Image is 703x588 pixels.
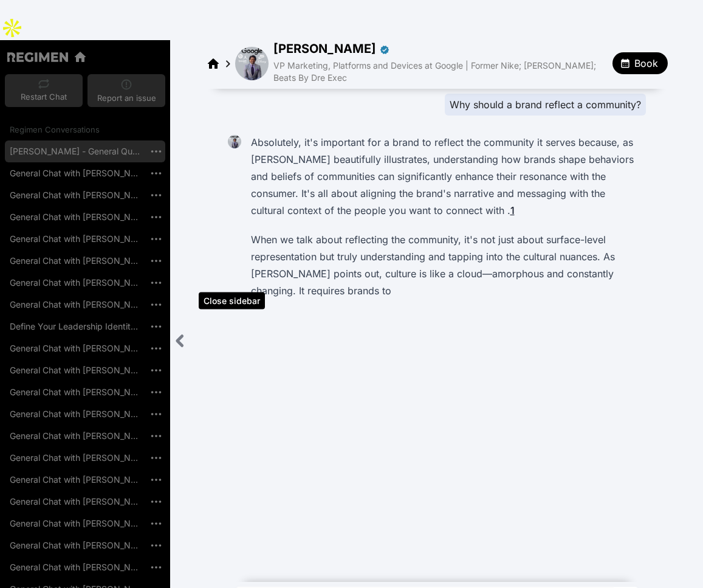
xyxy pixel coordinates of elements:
[380,40,389,57] div: Verified partner - Daryl Butler
[510,204,515,216] a: 1
[251,231,641,299] p: When we talk about reflecting the community, it's not just about surface-level representation but...
[273,40,376,57] span: [PERSON_NAME]
[251,134,641,219] p: Absolutely, it's important for a brand to reflect the community it serves because, as [PERSON_NAM...
[273,60,596,83] span: VP Marketing, Platforms and Devices at Google | Former Nike; [PERSON_NAME]; Beats By Dre Exec
[612,52,668,74] button: Book
[170,328,190,353] div: Close sidebar
[206,55,221,71] a: Regimen home
[228,135,241,148] img: Daryl Butler
[235,47,269,80] img: avatar of Daryl Butler
[634,56,658,71] span: Book
[199,292,265,310] div: Close sidebar
[445,94,646,116] div: Why should a brand reflect a community?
